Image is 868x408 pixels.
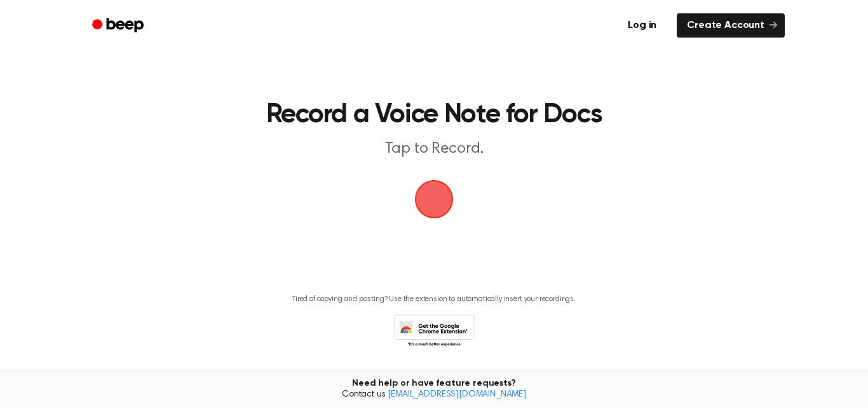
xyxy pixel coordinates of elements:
img: Beep Logo [415,180,453,218]
a: Log in [615,11,669,40]
span: Contact us [8,390,860,401]
h1: Record a Voice Note for Docs [137,102,731,129]
p: Tap to Record. [190,139,678,160]
a: Create Account [677,13,785,38]
a: [EMAIL_ADDRESS][DOMAIN_NAME] [388,390,526,399]
a: Beep [83,13,155,38]
p: Tired of copying and pasting? Use the extension to automatically insert your recordings. [292,295,576,304]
